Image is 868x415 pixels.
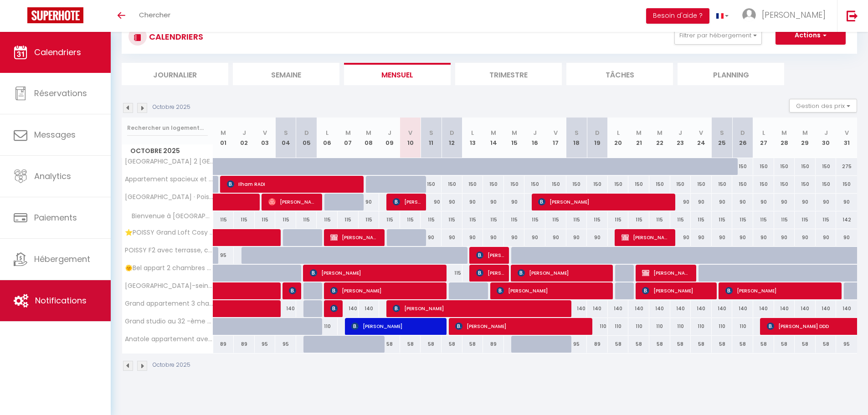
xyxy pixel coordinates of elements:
[740,128,745,137] abbr: D
[408,128,412,137] abbr: V
[455,318,588,335] span: [PERSON_NAME]
[795,300,816,317] div: 140
[213,118,234,158] th: 01
[35,295,87,306] span: Notifications
[421,118,442,158] th: 11
[27,7,83,23] img: Super Booking
[836,229,857,246] div: 90
[139,10,170,20] span: Chercher
[587,300,608,317] div: 140
[524,229,545,246] div: 90
[781,128,787,137] abbr: M
[732,158,753,175] div: 150
[497,282,608,299] span: [PERSON_NAME]
[732,176,753,193] div: 150
[462,176,483,193] div: 150
[122,63,228,85] li: Journalier
[608,300,629,317] div: 140
[400,211,421,228] div: 115
[816,158,837,175] div: 150
[712,318,733,335] div: 110
[34,129,76,140] span: Messages
[566,211,587,228] div: 115
[642,282,712,299] span: [PERSON_NAME]
[304,128,309,137] abbr: D
[816,211,837,228] div: 115
[789,99,857,113] button: Gestion des prix
[753,158,774,175] div: 150
[221,128,226,137] abbr: M
[524,211,545,228] div: 115
[845,128,849,137] abbr: V
[762,9,826,20] span: [PERSON_NAME]
[545,211,566,228] div: 115
[388,128,391,137] abbr: J
[34,253,90,265] span: Hébergement
[595,128,600,137] abbr: D
[712,229,733,246] div: 90
[275,118,296,158] th: 04
[442,118,462,158] th: 12
[545,229,566,246] div: 90
[504,211,525,228] div: 115
[359,118,380,158] th: 08
[483,211,504,228] div: 115
[836,118,857,158] th: 31
[712,336,733,353] div: 58
[636,128,642,137] abbr: M
[628,300,649,317] div: 140
[533,128,537,137] abbr: J
[483,194,504,210] div: 90
[566,229,587,246] div: 90
[317,118,338,158] th: 06
[670,229,691,246] div: 90
[545,118,566,158] th: 17
[483,336,504,353] div: 89
[442,211,462,228] div: 115
[123,247,215,254] span: POISSY F2 avec terrasse, confort hyper centre
[725,282,837,299] span: [PERSON_NAME]
[712,118,733,158] th: 25
[462,229,483,246] div: 90
[455,63,562,85] li: Trimestre
[836,300,857,317] div: 140
[483,176,504,193] div: 150
[795,229,816,246] div: 90
[400,336,421,353] div: 58
[816,300,837,317] div: 140
[442,229,462,246] div: 90
[816,176,837,193] div: 150
[296,118,317,158] th: 05
[393,300,567,317] span: [PERSON_NAME]
[213,336,234,353] div: 89
[379,118,400,158] th: 09
[147,26,203,47] h3: CALENDRIERS
[649,211,670,228] div: 115
[462,211,483,228] div: 115
[233,63,339,85] li: Semaine
[421,229,442,246] div: 90
[628,176,649,193] div: 150
[351,318,442,335] span: [PERSON_NAME]
[554,128,558,137] abbr: V
[524,176,545,193] div: 150
[476,246,504,264] span: [PERSON_NAME] far
[649,118,670,158] th: 22
[345,128,351,137] abbr: M
[774,300,795,317] div: 140
[153,103,190,112] p: Octobre 2025
[608,336,629,353] div: 58
[742,8,756,22] img: ...
[330,300,337,317] span: [PERSON_NAME]
[753,176,774,193] div: 150
[795,158,816,175] div: 150
[421,176,442,193] div: 150
[587,211,608,228] div: 115
[504,118,525,158] th: 15
[774,229,795,246] div: 90
[400,118,421,158] th: 10
[123,265,215,272] span: 🌞Bel appart 2 chambres avec 🅿️ gratuit 🌞
[153,361,190,369] p: Octobre 2025
[649,336,670,353] div: 58
[587,118,608,158] th: 19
